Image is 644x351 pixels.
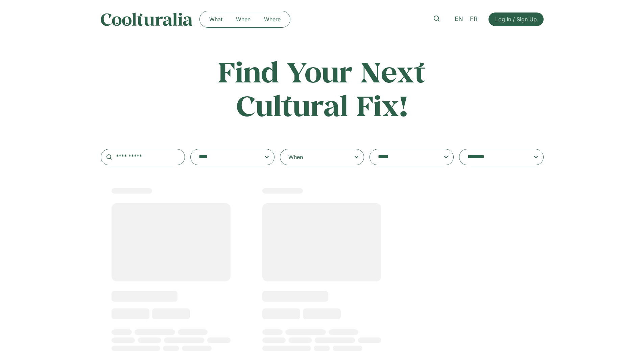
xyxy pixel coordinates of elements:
[202,14,287,25] nav: Menu
[288,153,303,161] div: When
[199,152,253,162] textarea: Search
[257,14,287,25] a: Where
[455,16,463,23] span: EN
[488,12,544,26] a: Log In / Sign Up
[467,14,481,24] a: FR
[229,14,257,25] a: When
[470,16,478,23] span: FR
[468,152,522,162] textarea: Search
[378,152,432,162] textarea: Search
[495,15,537,23] span: Log In / Sign Up
[189,55,455,122] h2: Find Your Next Cultural Fix!
[202,14,229,25] a: What
[451,14,467,24] a: EN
